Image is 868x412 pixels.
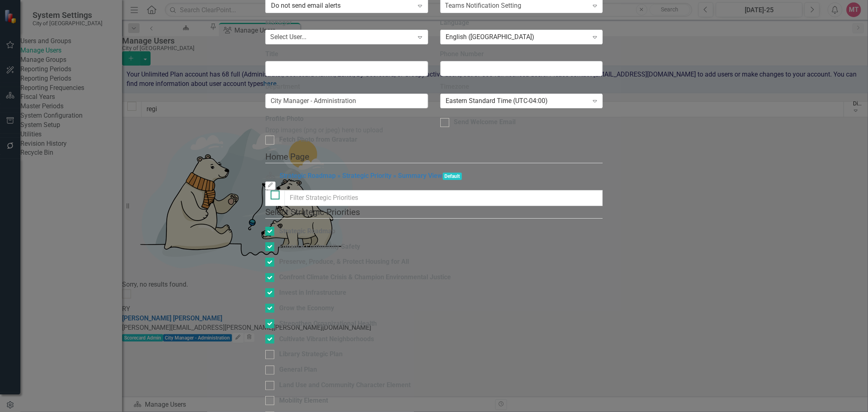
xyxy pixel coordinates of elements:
[279,227,335,236] div: Strategic Roadmap
[280,172,443,180] a: Strategic Roadmap » Strategic Priority » Summary View
[446,96,588,105] div: Eastern Standard Time (UTC-04:00)
[279,257,409,267] div: Preserve, Produce, & Protect Housing for All
[265,126,428,135] div: Drop images (png or jpeg) here to upload
[279,350,343,359] div: Library Strategic Plan
[265,50,428,59] label: Title
[271,1,413,11] div: Do not send email alerts
[279,304,334,313] div: Grow the Economy
[440,82,603,92] label: Timezone
[279,396,328,405] div: Mobility Element
[265,206,603,219] legend: Select Strategic Priorities
[265,182,275,190] button: Please Save To Continue
[279,288,346,298] div: Invest in Infrastructure
[279,135,357,145] div: Fetch Photo from Gravatar
[440,18,603,28] label: Language
[279,381,411,390] div: Land Use and Community Character Element
[265,18,428,28] label: Manager
[279,273,451,282] div: Confront Climate Crisis & Champion Environmental Justice
[279,319,377,329] div: Strengthen Organizational Health
[284,190,603,206] input: Filter Strategic Priorities
[265,82,428,92] label: Department
[279,365,317,375] div: General Plan
[446,33,588,42] div: English ([GEOGRAPHIC_DATA])
[454,118,516,127] div: Send Welcome Email
[443,173,462,180] span: Default
[440,50,603,59] label: Phone Number
[265,151,603,163] legend: Home Page
[445,1,522,11] div: Teams Notification Setting
[265,114,428,124] label: Profile Photo
[279,242,360,252] div: Enhance Community Safety
[279,335,374,344] div: Cultivate Vibrant Neighborhoods
[270,33,306,42] div: Select User...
